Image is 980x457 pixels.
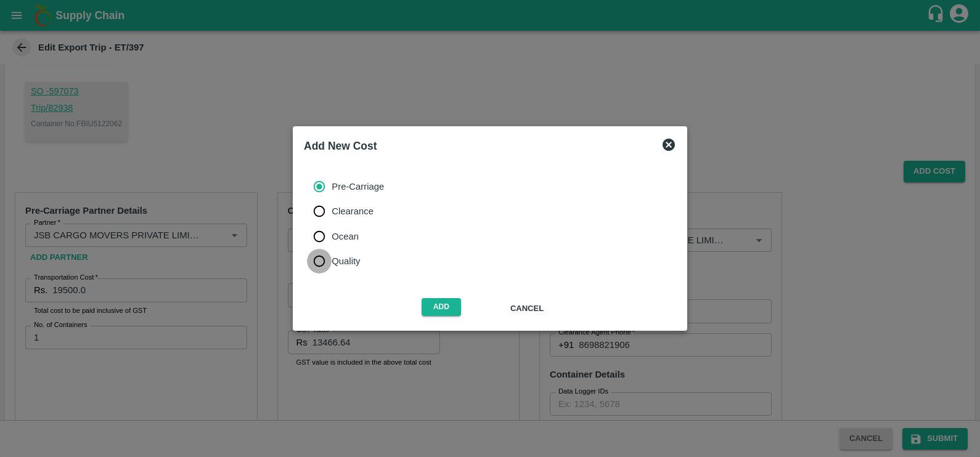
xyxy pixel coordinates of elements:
span: Pre-Carriage [332,180,384,193]
span: Ocean [332,230,359,243]
span: Clearance [332,204,374,218]
button: Cancel [500,298,553,320]
button: Add [422,298,461,316]
div: cost_type [314,174,394,273]
span: Quality [332,254,360,268]
b: Add New Cost [304,140,377,152]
